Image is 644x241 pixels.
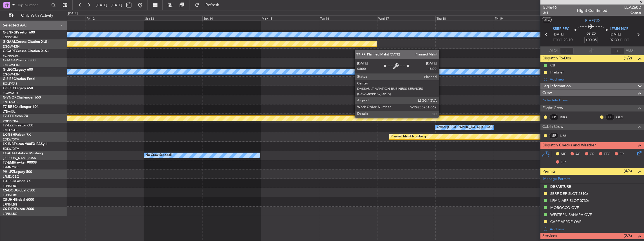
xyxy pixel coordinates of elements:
div: Fri 19 [494,15,552,21]
div: Prebrief [550,70,563,75]
div: Wed 17 [377,15,435,21]
a: G-GAALCessna Citation XLS+ [3,40,49,44]
div: Add new [550,227,641,231]
a: EGLF/FAB [3,100,17,104]
a: G-ENRGPraetor 600 [3,31,35,34]
span: T7-BRE [3,105,14,109]
span: FP [620,151,624,157]
span: T7-EMI [3,161,14,164]
a: LFMD/CEQ [3,175,19,179]
div: SBRF DEP SLOT 2310z [550,191,588,196]
span: [DATE] - [DATE] [96,3,122,8]
div: Tue 16 [319,15,377,21]
span: Leg Information [542,83,571,90]
input: Trip Number [17,1,50,9]
span: LX-AOA [3,152,16,155]
span: Charter [624,10,641,15]
span: CR [590,151,594,157]
span: G-ENRG [3,31,16,34]
a: LFPB/LBG [3,202,17,207]
a: VHHH/HKG [3,119,19,123]
span: G-GAAL [3,40,16,44]
span: (1/2) [624,55,632,61]
span: 534646 [543,5,557,10]
div: LFMN ARR SLOT 0730z [550,198,589,203]
span: G-SPCY [3,87,15,90]
span: [DATE] [610,32,621,37]
div: Flight Confirmed [577,8,607,14]
span: Refresh [201,3,224,7]
span: FFC [604,151,610,157]
span: T7-FFI [3,115,13,118]
div: WESTERN SAHARA OVF [550,212,592,217]
a: OLG [616,115,629,120]
a: EDLW/DTM [3,137,19,142]
div: Owner [GEOGRAPHIC_DATA] ([GEOGRAPHIC_DATA]) [437,123,515,132]
a: CS-DOUGlobal 6500 [3,189,35,192]
div: CP [549,114,558,120]
span: [DATE] [553,32,564,37]
span: G-LEGC [3,68,15,72]
span: (2/6) [624,233,632,239]
a: G-LEGCLegacy 600 [3,68,33,72]
div: Add new [550,77,641,82]
div: ISP [549,133,558,139]
a: LFPB/LBG [3,193,17,197]
a: CS-JHHGlobal 6000 [3,198,34,202]
span: CS-JHH [3,198,15,202]
a: 9H-LPZLegacy 500 [3,170,32,174]
div: Sun 14 [202,15,261,21]
a: EDLW/DTM [3,147,19,151]
span: SBRF REC [553,26,569,32]
span: F-HECD [3,180,15,183]
a: LGAV/ATH [3,91,18,95]
button: UTC [542,17,552,22]
span: DP [561,160,566,165]
span: LEA260D [624,5,641,10]
a: LFMN/NCE [3,165,19,169]
a: LX-GBHFalcon 7X [3,133,31,137]
div: Planned Maint Nurnberg [391,133,426,141]
span: ELDT [620,37,629,43]
div: Fri 12 [86,15,144,21]
div: Mon 15 [261,15,319,21]
a: G-VNORChallenger 650 [3,96,41,99]
span: Crew [542,90,552,96]
div: MOROCCO OVF [550,205,579,210]
span: 23:10 [563,37,573,43]
a: G-SIRSCitation Excel [3,77,35,81]
a: RBO [560,115,573,120]
span: F-HECD [585,18,600,24]
span: Permits [542,168,556,175]
a: EGGW/LTN [3,44,20,49]
a: T7-EMIHawker 900XP [3,161,37,164]
a: CS-DTRFalcon 2000 [3,207,34,211]
span: G-SIRS [3,77,14,81]
div: CAPE VERDE OVF [550,219,581,224]
span: T7-LZZI [3,124,14,127]
div: DEPARTURE [550,184,571,189]
span: (4/6) [624,168,632,174]
a: EGGW/LTN [3,63,20,67]
a: EGSS/STN [3,35,18,39]
a: EGGW/LTN [3,72,20,77]
span: Cabin Crew [542,124,563,130]
span: Services [542,233,557,239]
span: 07:30 [610,37,619,43]
span: 2/4 [543,10,557,15]
a: LX-AOACitation Mustang [3,152,43,155]
a: LFPB/LBG [3,212,17,216]
a: EGLF/FAB [3,128,17,132]
span: AC [575,151,580,157]
a: T7-FFIFalcon 7X [3,115,28,118]
a: EGLF/FAB [3,82,17,86]
span: 08:20 [587,31,596,37]
div: [DATE] [68,11,78,16]
span: CS-DOU [3,189,16,192]
span: 9H-LPZ [3,170,14,174]
div: CB [550,63,555,68]
span: MF [561,151,566,157]
span: Only With Activity [15,14,59,17]
span: G-JAGA [3,59,16,62]
a: [PERSON_NAME]/QSA [3,156,36,160]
